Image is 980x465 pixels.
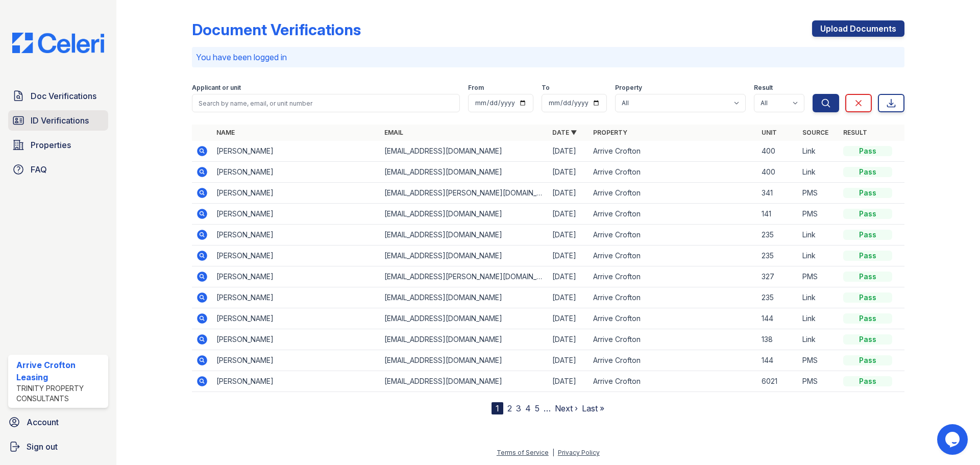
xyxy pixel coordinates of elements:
[212,287,380,308] td: [PERSON_NAME]
[843,146,892,156] div: Pass
[8,159,108,180] a: FAQ
[468,84,484,92] label: From
[757,308,798,329] td: 144
[757,350,798,371] td: 144
[548,329,589,350] td: [DATE]
[548,266,589,287] td: [DATE]
[212,141,380,162] td: [PERSON_NAME]
[555,403,578,413] a: Next ›
[192,20,361,39] div: Document Verifications
[380,350,548,371] td: [EMAIL_ADDRESS][DOMAIN_NAME]
[757,204,798,225] td: 141
[31,139,71,151] span: Properties
[843,129,867,136] a: Result
[589,225,757,246] td: Arrive Crofton
[380,183,548,204] td: [EMAIL_ADDRESS][PERSON_NAME][DOMAIN_NAME]
[212,225,380,246] td: [PERSON_NAME]
[196,51,900,63] p: You have been logged in
[843,334,892,345] div: Pass
[380,246,548,266] td: [EMAIL_ADDRESS][DOMAIN_NAME]
[757,246,798,266] td: 235
[798,162,839,183] td: Link
[497,449,549,456] a: Terms of Service
[525,403,531,413] a: 4
[558,449,600,456] a: Privacy Policy
[757,225,798,246] td: 235
[843,188,892,198] div: Pass
[937,424,970,455] iframe: chat widget
[589,329,757,350] td: Arrive Crofton
[192,84,241,92] label: Applicant or unit
[212,266,380,287] td: [PERSON_NAME]
[31,114,89,127] span: ID Verifications
[548,162,589,183] td: [DATE]
[8,110,108,131] a: ID Verifications
[16,359,104,383] div: Arrive Crofton Leasing
[615,84,642,92] label: Property
[4,412,112,432] a: Account
[542,84,550,92] label: To
[757,141,798,162] td: 400
[843,251,892,261] div: Pass
[380,162,548,183] td: [EMAIL_ADDRESS][DOMAIN_NAME]
[548,141,589,162] td: [DATE]
[380,141,548,162] td: [EMAIL_ADDRESS][DOMAIN_NAME]
[798,141,839,162] td: Link
[216,129,235,136] a: Name
[507,403,512,413] a: 2
[589,183,757,204] td: Arrive Crofton
[798,204,839,225] td: PMS
[212,246,380,266] td: [PERSON_NAME]
[4,436,112,457] a: Sign out
[212,204,380,225] td: [PERSON_NAME]
[589,287,757,308] td: Arrive Crofton
[8,86,108,106] a: Doc Verifications
[380,371,548,392] td: [EMAIL_ADDRESS][DOMAIN_NAME]
[516,403,521,413] a: 3
[757,162,798,183] td: 400
[757,287,798,308] td: 235
[552,129,577,136] a: Date ▼
[843,230,892,240] div: Pass
[582,403,604,413] a: Last »
[798,287,839,308] td: Link
[212,162,380,183] td: [PERSON_NAME]
[380,204,548,225] td: [EMAIL_ADDRESS][DOMAIN_NAME]
[384,129,403,136] a: Email
[798,308,839,329] td: Link
[589,162,757,183] td: Arrive Crofton
[798,329,839,350] td: Link
[843,313,892,324] div: Pass
[31,90,96,102] span: Doc Verifications
[757,266,798,287] td: 327
[4,33,112,53] img: CE_Logo_Blue-a8612792a0a2168367f1c8372b55b34899dd931a85d93a1a3d3e32e68fde9ad4.png
[757,329,798,350] td: 138
[548,371,589,392] td: [DATE]
[589,350,757,371] td: Arrive Crofton
[548,308,589,329] td: [DATE]
[843,292,892,303] div: Pass
[589,266,757,287] td: Arrive Crofton
[757,371,798,392] td: 6021
[380,308,548,329] td: [EMAIL_ADDRESS][DOMAIN_NAME]
[593,129,627,136] a: Property
[548,246,589,266] td: [DATE]
[31,163,47,176] span: FAQ
[762,129,777,136] a: Unit
[380,329,548,350] td: [EMAIL_ADDRESS][DOMAIN_NAME]
[843,355,892,365] div: Pass
[589,141,757,162] td: Arrive Crofton
[212,308,380,329] td: [PERSON_NAME]
[754,84,773,92] label: Result
[8,135,108,155] a: Properties
[589,308,757,329] td: Arrive Crofton
[802,129,828,136] a: Source
[380,225,548,246] td: [EMAIL_ADDRESS][DOMAIN_NAME]
[843,167,892,177] div: Pass
[380,266,548,287] td: [EMAIL_ADDRESS][PERSON_NAME][DOMAIN_NAME]
[798,183,839,204] td: PMS
[548,183,589,204] td: [DATE]
[589,204,757,225] td: Arrive Crofton
[380,287,548,308] td: [EMAIL_ADDRESS][DOMAIN_NAME]
[535,403,540,413] a: 5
